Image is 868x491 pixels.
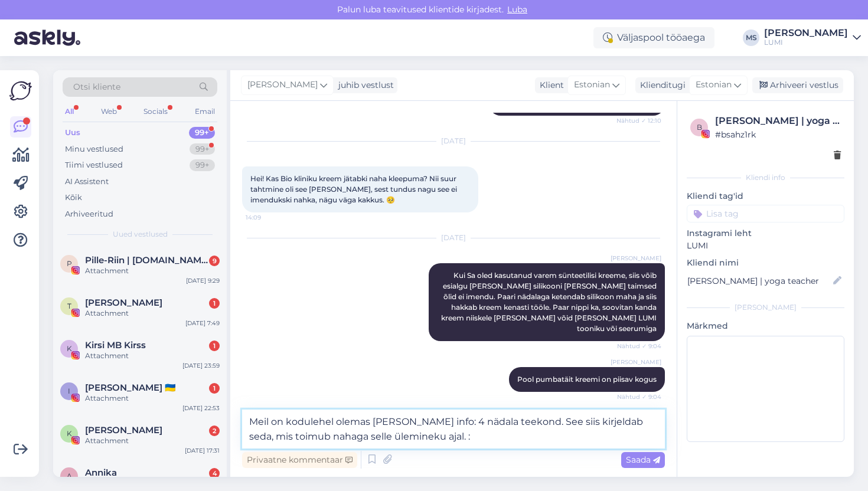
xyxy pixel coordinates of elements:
[65,127,80,139] div: Uus
[85,340,146,351] span: Kirsi MB Kirss
[209,425,220,436] div: 2
[687,172,844,183] div: Kliendi info
[141,104,170,119] div: Socials
[209,256,220,266] div: 9
[182,404,220,413] div: [DATE] 22:53
[743,30,759,46] div: MS
[687,227,844,240] p: Instagrami leht
[63,104,76,119] div: All
[190,159,215,171] div: 99+
[99,104,119,119] div: Web
[85,351,220,361] div: Attachment
[242,452,357,468] div: Privaatne kommentaar
[85,436,220,446] div: Attachment
[617,392,661,401] span: Nähtud ✓ 9:04
[697,123,702,132] span: b
[250,174,459,204] span: Hei! Kas Bio kliniku kreem jätabki naha kleepuma? Nii suur tahtmine oli see [PERSON_NAME], sest t...
[192,104,217,119] div: Email
[687,205,844,222] input: Lisa tag
[113,229,168,240] span: Uued vestlused
[189,127,215,139] div: 99+
[611,254,661,263] span: [PERSON_NAME]
[209,298,220,309] div: 1
[68,387,70,395] span: I
[635,79,686,91] div: Klienditugi
[334,79,394,91] div: juhib vestlust
[182,361,220,370] div: [DATE] 23:59
[85,467,117,478] span: Annika
[65,159,123,171] div: Tiimi vestlused
[246,213,290,222] span: 14:09
[209,383,220,394] div: 1
[715,114,841,128] div: [PERSON_NAME] | yoga teacher
[687,320,844,332] p: Märkmed
[85,393,220,404] div: Attachment
[764,28,848,38] div: [PERSON_NAME]
[85,308,220,319] div: Attachment
[611,358,661,366] span: [PERSON_NAME]
[535,79,564,91] div: Klient
[85,297,162,308] span: Taimi Aava
[441,271,658,333] span: Kui Sa oled kasutanud varem sünteetilisi kreeme, siis võib esialgu [PERSON_NAME] silikooni [PERSO...
[687,240,844,252] p: LUMI
[616,116,661,125] span: Nähtud ✓ 12:10
[209,341,220,351] div: 1
[504,4,531,15] span: Luba
[67,259,72,268] span: P
[687,302,844,313] div: [PERSON_NAME]
[715,128,841,141] div: # bsahz1rk
[67,302,71,310] span: T
[617,342,661,351] span: Nähtud ✓ 9:04
[65,143,123,155] div: Minu vestlused
[67,472,72,480] span: A
[67,429,72,438] span: K
[574,78,610,91] span: Estonian
[242,136,665,146] div: [DATE]
[752,77,843,93] div: Arhiveeri vestlus
[73,81,120,93] span: Otsi kliente
[85,255,208,266] span: Pille-Riin | treenerpilleriin.ee
[65,208,113,220] div: Arhiveeritud
[67,344,72,353] span: K
[696,78,732,91] span: Estonian
[85,425,162,436] span: Kaisa Kopti
[65,192,82,204] div: Kõik
[65,176,109,188] div: AI Assistent
[85,266,220,276] div: Attachment
[209,468,220,479] div: 4
[687,257,844,269] p: Kliendi nimi
[242,233,665,243] div: [DATE]
[593,27,714,48] div: Väljaspool tööaega
[85,382,176,393] span: Ingrid Mugu 🇺🇦
[9,80,32,102] img: Askly Logo
[185,446,220,455] div: [DATE] 17:31
[185,319,220,328] div: [DATE] 7:49
[517,375,657,384] span: Pool pumbatäit kreemi on piisav kogus
[242,410,665,449] textarea: Meil on kodulehel olemas [PERSON_NAME] info: 4 nädala teekond. See siis kirjeldab seda, mis toimu...
[687,190,844,202] p: Kliendi tag'id
[764,38,848,47] div: LUMI
[764,28,861,47] a: [PERSON_NAME]LUMI
[687,274,831,287] input: Lisa nimi
[190,143,215,155] div: 99+
[247,78,318,91] span: [PERSON_NAME]
[626,454,660,465] span: Saada
[186,276,220,285] div: [DATE] 9:29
